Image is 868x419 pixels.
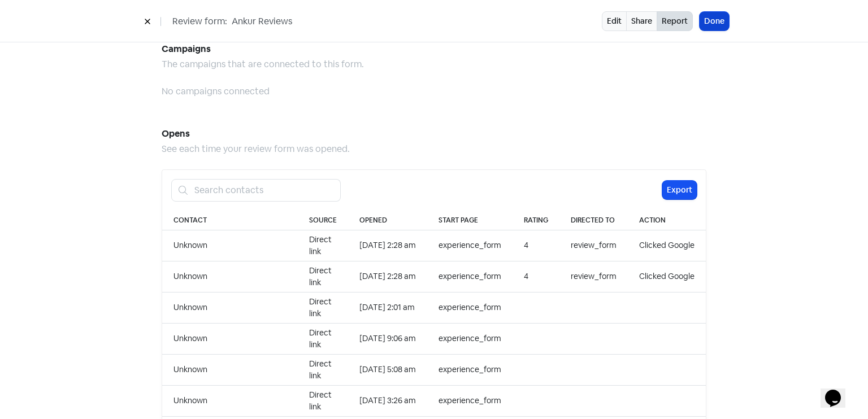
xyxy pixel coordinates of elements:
[427,323,513,354] td: experience_form
[513,230,559,261] td: 4
[162,230,298,261] td: Unknown
[162,125,706,142] h5: Opens
[162,85,706,98] div: No campaigns connected
[559,230,628,261] td: review_form
[348,211,427,230] th: Opened
[188,179,341,202] input: Search contacts
[626,11,657,31] a: Share
[348,292,427,323] td: [DATE] 2:01 am
[162,142,706,156] div: See each time your review form was opened.
[427,261,513,292] td: experience_form
[427,211,513,230] th: Start page
[172,15,227,28] span: Review form:
[657,11,693,31] button: Report
[559,261,628,292] td: review_form
[162,323,298,354] td: Unknown
[298,385,348,416] td: Direct link
[348,261,427,292] td: [DATE] 2:28 am
[162,292,298,323] td: Unknown
[298,211,348,230] th: Source
[427,230,513,261] td: experience_form
[628,261,706,292] td: Clicked Google
[628,230,706,261] td: Clicked Google
[821,374,857,408] iframe: chat widget
[602,11,627,31] a: Edit
[162,261,298,292] td: Unknown
[348,230,427,261] td: [DATE] 2:28 am
[298,230,348,261] td: Direct link
[700,12,729,30] button: Done
[513,211,559,230] th: Rating
[298,292,348,323] td: Direct link
[162,211,298,230] th: Contact
[348,323,427,354] td: [DATE] 9:06 am
[162,354,298,385] td: Unknown
[298,261,348,292] td: Direct link
[348,354,427,385] td: [DATE] 5:08 am
[559,211,628,230] th: Directed to
[427,354,513,385] td: experience_form
[427,385,513,416] td: experience_form
[662,181,697,199] button: Export
[348,385,427,416] td: [DATE] 3:26 am
[162,41,706,58] h5: Campaigns
[628,211,706,230] th: Action
[298,354,348,385] td: Direct link
[513,261,559,292] td: 4
[427,292,513,323] td: experience_form
[298,323,348,354] td: Direct link
[162,58,706,71] div: The campaigns that are connected to this form.
[162,385,298,416] td: Unknown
